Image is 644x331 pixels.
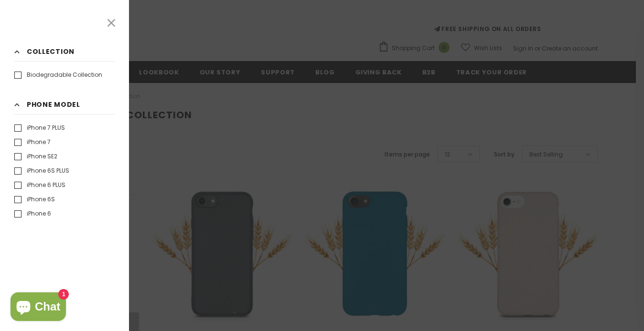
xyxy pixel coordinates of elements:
[27,46,75,57] span: Collection
[14,123,65,133] label: iPhone 7 PLUS
[14,195,55,204] label: iPhone 6S
[14,180,65,190] label: iPhone 6 PLUS
[27,99,80,110] span: Phone Model
[14,209,51,218] label: iPhone 6
[8,292,69,323] inbox-online-store-chat: Shopify online store chat
[14,152,57,161] label: iPhone SE2
[14,70,102,80] label: Biodegradable Collection
[14,166,69,176] label: iPhone 6S PLUS
[14,137,51,147] label: iPhone 7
